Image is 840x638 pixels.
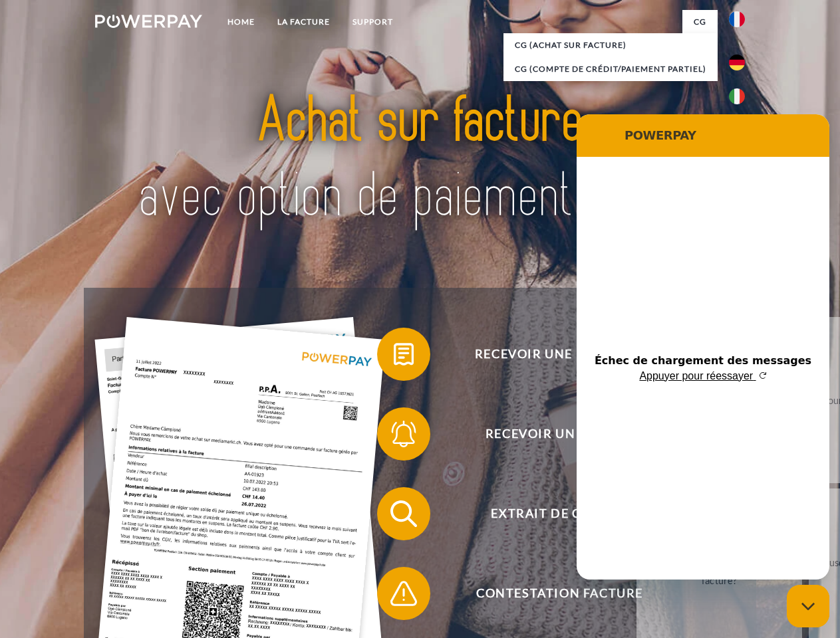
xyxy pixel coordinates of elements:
[387,417,420,451] img: qb_bell.svg
[396,328,722,381] span: Recevoir une facture ?
[95,15,202,28] img: logo-powerpay-white.svg
[503,33,718,57] a: CG (achat sur facture)
[266,10,341,34] a: LA FACTURE
[787,585,829,627] iframe: Bouton de lancement de la fenêtre de messagerie
[387,338,420,371] img: qb_bill.svg
[377,407,723,461] button: Recevoir un rappel?
[577,114,829,580] iframe: Fenêtre de messagerie
[127,64,713,255] img: title-powerpay_fr.svg
[341,10,404,34] a: Support
[377,567,723,620] button: Contestation Facture
[377,487,723,540] button: Extrait de compte
[729,88,745,104] img: it
[387,497,420,530] img: qb_search.svg
[729,54,745,70] img: de
[216,10,266,34] a: Home
[682,10,718,34] a: CG
[377,328,723,381] button: Recevoir une facture ?
[729,11,745,27] img: fr
[396,487,722,540] span: Extrait de compte
[387,577,420,610] img: qb_warning.svg
[396,407,722,461] span: Recevoir un rappel?
[503,57,718,81] a: CG (Compte de crédit/paiement partiel)
[396,567,722,620] span: Contestation Facture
